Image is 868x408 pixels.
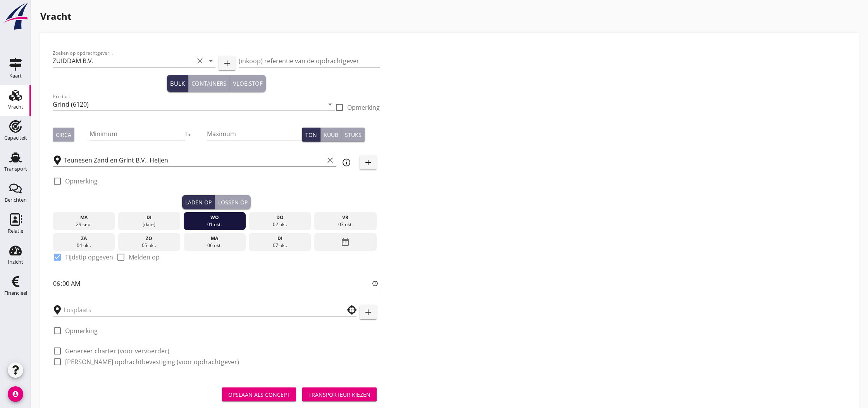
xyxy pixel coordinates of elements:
img: logo-small.a267ee39.svg [2,2,29,31]
div: zo [120,235,179,242]
button: Lossen op [215,195,251,209]
div: Kaart [9,73,22,78]
input: Laadplaats [64,154,324,166]
label: [PERSON_NAME] opdrachtbevestiging (voor opdrachtgever) [65,358,239,366]
label: Genereer charter (voor vervoerder) [65,347,169,355]
div: Capaciteit [4,135,27,140]
div: Tot [185,131,207,138]
i: account_circle [8,386,23,402]
button: Kuub [320,128,342,142]
input: Minimum [90,128,185,140]
i: add [363,308,373,317]
div: Bulk [170,79,185,88]
div: Stuks [345,131,362,139]
div: do [251,214,309,221]
button: Circa [53,128,74,142]
div: Transport [4,166,27,171]
label: Opmerking [65,177,98,185]
div: Vloeistof [233,79,263,88]
div: Berichten [5,197,27,202]
div: Laden op [185,198,212,206]
div: 06 okt. [185,242,244,249]
div: 05 okt. [120,242,179,249]
div: Inzicht [8,259,23,265]
div: Lossen op [218,198,248,206]
button: Transporteur kiezen [302,387,377,401]
div: za [55,235,113,242]
div: Opslaan als concept [228,391,290,399]
button: Stuks [342,128,365,142]
div: di [120,214,179,221]
div: 04 okt. [55,242,113,249]
i: clear [195,56,205,66]
h1: Vracht [40,9,859,23]
button: Opslaan als concept [222,387,296,401]
div: Financieel [4,290,27,296]
label: Melden op [129,253,160,261]
label: Opmerking [347,104,380,111]
input: Losplaats [64,304,335,316]
button: Bulk [167,75,188,92]
i: add [363,158,373,167]
div: ma [185,235,244,242]
div: Relatie [8,228,23,233]
div: wo [185,214,244,221]
button: Laden op [182,195,215,209]
label: Tijdstip opgeven [65,253,113,261]
i: date_range [341,235,350,249]
div: 01 okt. [185,221,244,228]
div: di [251,235,309,242]
div: 07 okt. [251,242,309,249]
input: (inkoop) referentie van de opdrachtgever [239,55,380,67]
label: Opmerking [65,327,98,335]
div: 03 okt. [316,221,375,228]
div: Transporteur kiezen [308,391,370,399]
div: Containers [191,79,226,88]
div: [DATE] [120,221,179,228]
i: clear [325,156,335,165]
div: Kuub [324,131,338,139]
div: Circa [56,131,71,139]
div: 29 sep. [55,221,113,228]
input: Zoeken op opdrachtgever... [53,55,194,67]
div: vr [316,214,375,221]
button: Vloeistof [230,75,266,92]
i: arrow_drop_down [206,56,215,66]
div: Vracht [8,104,23,109]
div: 02 okt. [251,221,309,228]
i: add [222,59,232,68]
button: Ton [302,128,320,142]
input: Product [53,98,324,111]
i: arrow_drop_down [325,100,335,109]
input: Maximum [207,128,303,140]
i: info_outline [342,158,351,167]
div: ma [55,214,113,221]
div: Ton [305,131,317,139]
button: Containers [188,75,230,92]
